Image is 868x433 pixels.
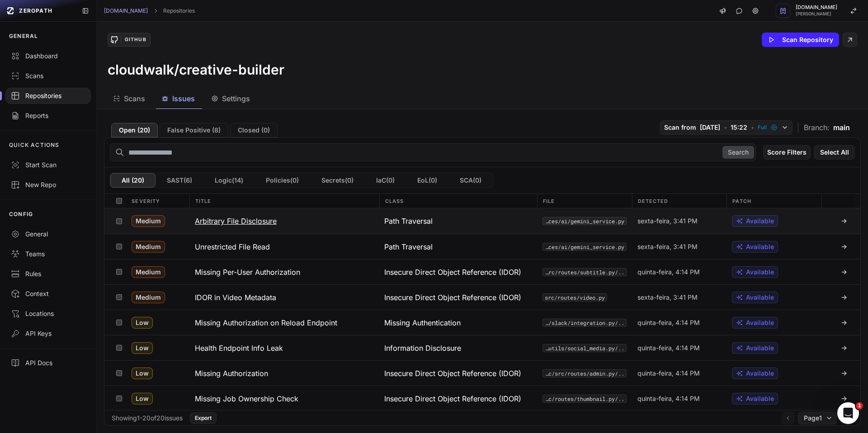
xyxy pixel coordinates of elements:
span: Scan from [664,123,696,132]
div: Showing 1 - 20 of 20 issues [112,414,183,423]
span: Available [746,394,774,403]
span: quinta-feira, 4:14 PM [637,394,700,403]
h3: Health Endpoint Info Leak [195,343,283,353]
div: New Repo [11,180,85,189]
button: Health Endpoint Info Leak [189,335,379,360]
h3: Unrestricted File Read [195,241,270,252]
button: Score Filters [763,145,811,160]
button: Page1 [798,412,837,424]
p: GENERAL [9,33,38,40]
code: src/routes/video.py [542,293,607,301]
h3: Missing Job Ownership Check [195,393,298,404]
svg: chevron right, [152,8,159,14]
div: Class [379,194,537,208]
span: Low [132,342,153,354]
h3: cloudwalk/creative-builder [108,61,284,78]
div: Reports [11,111,85,120]
div: Title [189,194,379,208]
code: src/services/ai/gemini_service.py [542,243,627,251]
div: Context [11,289,85,298]
button: Select All [814,145,855,160]
span: Low [132,317,153,329]
h3: Missing Authorization [195,368,268,379]
span: Scans [124,93,145,104]
div: General [11,230,85,239]
nav: breadcrumb [104,7,195,14]
button: ../504dcddd788e3553a0e4d5c64bc6f9be52545cdc/src/routes/subtitle.py [542,268,627,276]
span: Available [746,344,774,353]
button: IaC(0) [365,173,406,188]
span: Settings [222,93,250,104]
button: Export [190,412,217,424]
span: Path Traversal [384,216,433,226]
h3: IDOR in Video Metadata [195,292,276,303]
div: Scans [11,71,85,80]
p: CONFIG [9,211,33,218]
div: File [537,194,632,208]
span: • [724,123,727,132]
button: ../504dcddd788e3553a0e4d5c64bc6f9be52545cdc/src/utils/social_media.py [542,344,627,352]
div: Repositories [11,91,85,100]
button: Open (20) [111,123,158,137]
button: Closed (0) [230,123,278,137]
span: Branch: [804,122,830,133]
span: Missing Authentication [384,317,461,328]
div: API Keys [11,329,85,338]
span: 15:22 [731,123,747,132]
div: GitHub [121,36,150,44]
h3: Missing Per-User Authorization [195,267,300,278]
span: Available [746,318,774,327]
div: Medium Unrestricted File Read Path Traversal src/services/ai/gemini_service.py sexta-feira, 3:41 ... [104,234,860,259]
div: Rules [11,269,85,278]
button: Scan Repository [762,33,839,47]
span: Low [132,367,153,379]
div: Dashboard [11,52,85,61]
button: EoL(0) [406,173,448,188]
span: Insecure Direct Object Reference (IDOR) [384,292,521,303]
button: Unrestricted File Read [189,234,379,259]
div: Locations [11,309,85,318]
span: quinta-feira, 4:14 PM [637,344,700,353]
span: Available [746,369,774,378]
div: Detected [632,194,727,208]
button: IDOR in Video Metadata [189,285,379,310]
span: Medium [132,215,165,227]
button: Logic(14) [203,173,255,188]
span: quinta-feira, 4:14 PM [637,318,700,327]
button: ../504dcddd788e3553a0e4d5c64bc6f9be52545cdc/src/routes/slack/integration.py [542,319,627,327]
span: • [751,123,754,132]
span: Full [758,124,767,131]
span: Available [746,242,774,251]
a: Repositories [163,7,195,14]
span: [PERSON_NAME] [796,12,837,16]
span: 1 [856,402,863,409]
code: src/services/ai/gemini_service.py [542,217,627,225]
span: ZEROPATH [19,7,52,14]
div: Teams [11,249,85,259]
div: Severity [126,194,189,208]
span: sexta-feira, 3:41 PM [637,216,698,226]
button: SAST(6) [156,173,203,188]
div: Low Health Endpoint Info Leak Information Disclosure ../504dcddd788e3553a0e4d5c64bc6f9be52545cdc/... [104,335,860,360]
div: API Docs [11,358,85,367]
button: SCA(0) [448,173,493,188]
span: sexta-feira, 3:41 PM [637,242,698,251]
span: Insecure Direct Object Reference (IDOR) [384,368,521,379]
span: sexta-feira, 3:41 PM [637,293,698,302]
button: Missing Job Ownership Check [189,386,379,411]
span: Insecure Direct Object Reference (IDOR) [384,267,521,278]
div: Medium Arbitrary File Disclosure Path Traversal src/services/ai/gemini_service.py sexta-feira, 3:... [104,208,860,234]
button: Policies(0) [255,173,310,188]
button: Missing Per-User Authorization [189,259,379,284]
button: Missing Authorization [189,361,379,386]
span: Available [746,216,774,226]
a: [DOMAIN_NAME] [104,7,148,14]
span: Medium [132,292,165,303]
button: ../504dcddd788e3553a0e4d5c64bc6f9be52545cdc/src/routes/thumbnail.py [542,395,627,403]
div: Start Scan [11,160,85,169]
button: ../504dcddd788e3553a0e4d5c64bc6f9be52545cdc/src/routes/admin.py [542,369,627,377]
span: Information Disclosure [384,343,461,353]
